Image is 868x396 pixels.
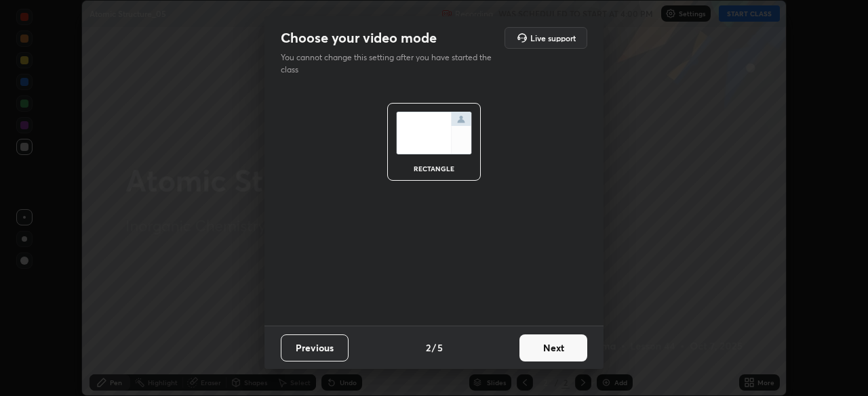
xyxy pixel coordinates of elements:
[519,334,587,361] button: Next
[432,340,436,355] h4: /
[281,334,349,361] button: Previous
[396,112,472,154] img: normalScreenIcon.ae25ed63.svg
[437,340,443,355] h4: 5
[407,165,461,172] div: rectangle
[426,340,431,355] h4: 2
[281,51,500,76] p: You cannot change this setting after you have started the class
[281,29,437,47] h2: Choose your video mode
[530,34,576,42] h5: Live support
